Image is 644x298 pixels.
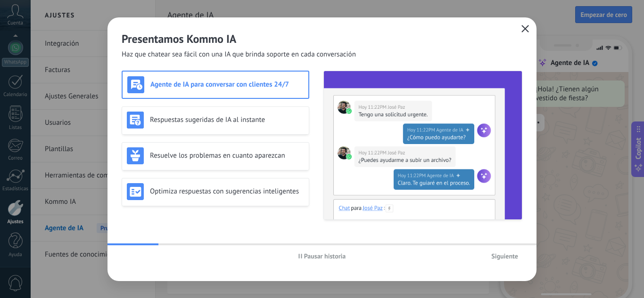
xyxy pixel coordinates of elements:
h2: Presentamos Kommo IA [122,32,522,46]
span: Siguiente [491,253,518,259]
button: Pausar historia [294,249,350,263]
span: Haz que chatear sea fácil con una IA que brinda soporte en cada conversación [122,50,356,59]
button: Siguiente [487,249,522,263]
h3: Respuestas sugeridas de IA al instante [150,115,304,124]
h3: Agente de IA para conversar con clientes 24/7 [150,80,304,89]
h3: Optimiza respuestas con sugerencias inteligentes [150,187,304,196]
h3: Resuelve los problemas en cuanto aparezcan [150,151,304,160]
span: Pausar historia [304,253,346,259]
